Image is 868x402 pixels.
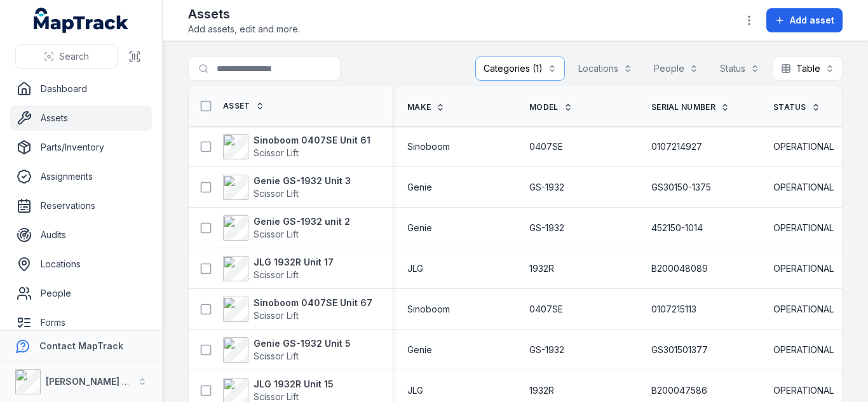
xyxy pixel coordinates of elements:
[10,135,152,160] a: Parts/Inventory
[46,376,134,387] strong: [PERSON_NAME] Air
[10,164,152,189] a: Assignments
[10,222,152,248] a: Audits
[773,344,834,356] span: OPERATIONAL
[646,57,707,81] button: People
[407,181,432,194] span: Genie
[773,102,820,112] a: Status
[407,303,450,316] span: Sinoboom
[651,140,702,153] span: 0107214927
[529,181,564,194] span: GS-1932
[254,378,334,391] strong: JLG 1932R Unit 15
[223,101,264,111] a: Asset
[651,102,729,112] a: Serial Number
[773,303,834,316] span: OPERATIONAL
[773,181,834,194] span: OPERATIONAL
[254,391,299,402] span: Scissor Lift
[651,384,707,397] span: B200047586
[254,337,351,350] strong: Genie GS-1932 Unit 5
[254,175,351,187] strong: Genie GS-1932 Unit 3
[529,384,554,397] span: 1932R
[570,57,641,81] button: Locations
[475,57,565,81] button: Categories (1)
[254,147,299,158] span: Scissor Lift
[10,76,152,102] a: Dashboard
[773,57,843,81] button: Table
[254,215,350,228] strong: Genie GS-1932 unit 2
[10,193,152,218] a: Reservations
[529,262,554,275] span: 1932R
[773,384,834,397] span: OPERATIONAL
[773,102,806,112] span: Status
[223,256,334,281] a: JLG 1932R Unit 17Scissor Lift
[651,303,696,316] span: 0107215113
[651,262,708,275] span: B200048089
[529,140,563,153] span: 0407SE
[254,310,299,321] span: Scissor Lift
[651,344,708,356] span: GS301501377
[773,262,834,275] span: OPERATIONAL
[529,102,573,112] a: Model
[254,229,299,239] span: Scissor Lift
[223,337,351,363] a: Genie GS-1932 Unit 5Scissor Lift
[223,134,370,159] a: Sinoboom 0407SE Unit 61Scissor Lift
[15,44,118,69] button: Search
[254,188,299,199] span: Scissor Lift
[10,310,152,335] a: Forms
[529,222,564,234] span: GS-1932
[407,262,423,275] span: JLG
[407,102,431,112] span: Make
[188,23,300,36] span: Add assets, edit and more.
[254,134,370,147] strong: Sinoboom 0407SE Unit 61
[223,297,372,322] a: Sinoboom 0407SE Unit 67Scissor Lift
[254,351,299,361] span: Scissor Lift
[529,303,563,316] span: 0407SE
[651,222,703,234] span: 452150-1014
[254,256,334,269] strong: JLG 1932R Unit 17
[39,340,123,351] strong: Contact MapTrack
[407,384,423,397] span: JLG
[10,105,152,131] a: Assets
[407,102,445,112] a: Make
[223,175,351,200] a: Genie GS-1932 Unit 3Scissor Lift
[529,344,564,356] span: GS-1932
[651,181,711,194] span: GS30150-1375
[766,8,843,32] button: Add asset
[254,297,372,309] strong: Sinoboom 0407SE Unit 67
[651,102,715,112] span: Serial Number
[712,57,768,81] button: Status
[407,140,450,153] span: Sinoboom
[223,101,250,111] span: Asset
[407,344,432,356] span: Genie
[790,14,834,27] span: Add asset
[407,222,432,234] span: Genie
[188,5,300,23] h2: Assets
[59,50,89,63] span: Search
[773,140,834,153] span: OPERATIONAL
[10,251,152,277] a: Locations
[10,281,152,306] a: People
[529,102,559,112] span: Model
[223,215,350,241] a: Genie GS-1932 unit 2Scissor Lift
[773,222,834,234] span: OPERATIONAL
[34,8,129,33] a: MapTrack
[254,269,299,280] span: Scissor Lift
